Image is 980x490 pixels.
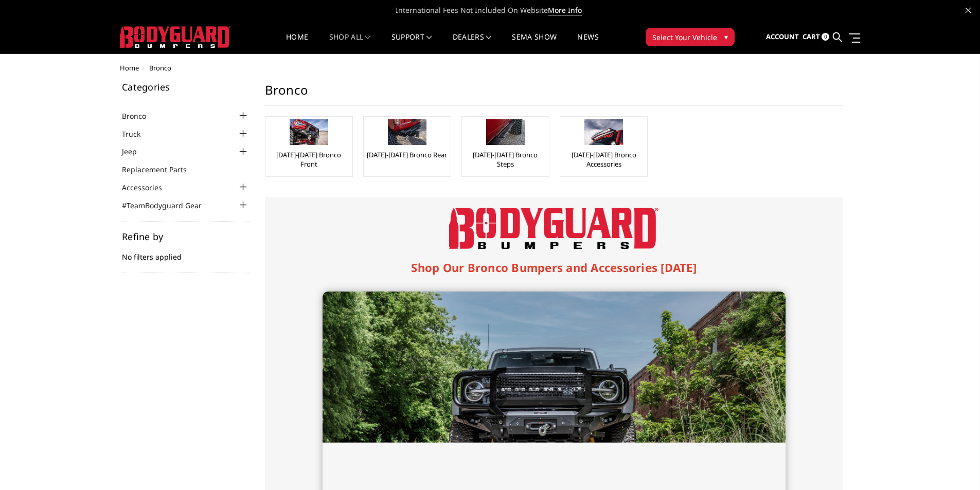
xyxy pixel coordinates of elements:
img: Bodyguard Bumpers Logo [449,208,658,249]
span: 0 [822,33,829,41]
h5: Categories [122,82,250,92]
a: Home [286,33,308,53]
a: [DATE]-[DATE] Bronco Steps [465,150,546,169]
a: Cart 0 [803,23,829,51]
a: Support [391,33,432,53]
a: More Info [548,5,582,15]
a: #TeamBodyguard Gear [122,200,215,211]
div: No filters applied [122,232,250,273]
a: Account [766,23,799,51]
h1: Bronco [265,82,843,106]
a: SEMA Show [512,33,557,53]
a: News [577,33,598,53]
a: Dealers [453,33,492,53]
a: [DATE]-[DATE] Bronco Front [268,150,350,169]
a: Jeep [122,146,150,157]
a: Home [120,63,139,72]
a: [DATE]-[DATE] Bronco Rear [367,150,447,159]
a: Replacement Parts [122,164,200,175]
span: Cart [803,32,820,41]
a: Truck [122,129,153,139]
a: Accessories [122,182,175,193]
img: BODYGUARD BUMPERS [120,26,230,48]
button: Select Your Vehicle [646,28,735,46]
span: Account [766,32,799,41]
span: Bronco [149,63,171,72]
a: shop all [329,33,371,53]
span: ▾ [724,31,728,42]
h1: Shop Our Bronco Bumpers and Accessories [DATE] [323,259,786,276]
h5: Refine by [122,232,250,241]
span: Select Your Vehicle [652,32,717,43]
a: [DATE]-[DATE] Bronco Accessories [563,150,645,169]
a: Bronco [122,111,159,121]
